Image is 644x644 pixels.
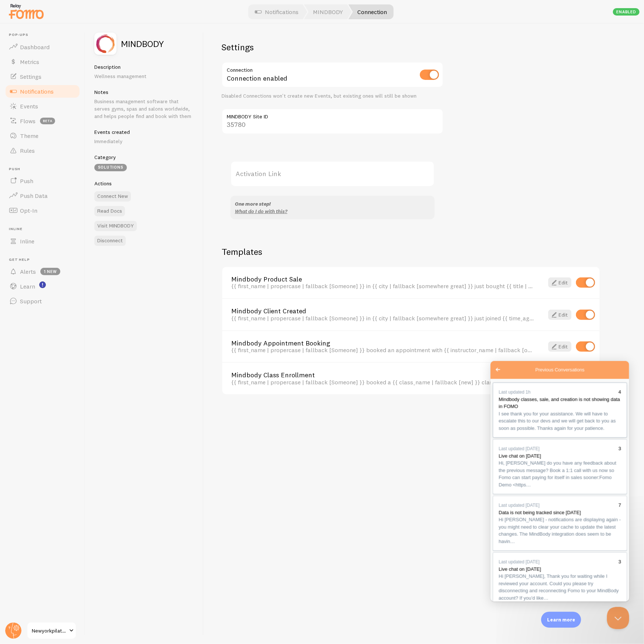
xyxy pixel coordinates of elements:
a: Support [4,294,81,308]
span: Inline [20,237,34,245]
span: Hi [PERSON_NAME] - notifications are displaying again - you might need to clear your cache to upd... [8,156,130,183]
span: Newyorkpilates [32,626,67,635]
a: Theme [4,128,81,143]
p: Wellness management [94,73,195,80]
section: Previous Conversations [2,21,136,248]
span: Last updated [DATE] [8,198,49,203]
span: Support [20,297,42,305]
a: Visit MINDBODY [94,221,137,231]
span: Theme [20,132,38,139]
button: Disconnect [94,236,126,246]
a: Inline [4,234,81,249]
span: Mindbody classes, sale, and creation is not showing data in FOMO [8,36,129,48]
div: 4 [128,27,131,35]
div: {{ first_name | propercase | fallback [Someone] }} booked a {{ class_name | fallback [new] }} cla... [231,379,535,385]
span: Push [20,177,33,185]
a: Rules [4,143,81,158]
span: Get Help [9,257,81,262]
span: 1 new [40,268,60,275]
div: Connection enabled [222,62,444,89]
h5: Actions [94,180,195,187]
div: Disabled Connections won't create new Events, but existing ones will still be shown [222,93,444,100]
span: I see thank you for your assistance. We will have to escalate this to our devs and we will get ba... [8,50,125,70]
a: What do I do with this? [235,208,287,215]
span: Opt-In [20,207,37,214]
svg: <p>Watch New Feature Tutorials!</p> [39,281,46,288]
img: fomo-relay-logo-orange.svg [8,2,45,21]
span: Previous Conversations [45,5,94,13]
a: Notifications [4,84,81,99]
span: Settings [20,73,41,80]
label: Activation Link [230,161,435,187]
img: fomo_icons_mindbody.svg [94,33,117,55]
div: {{ first_name | propercase | fallback [Someone] }} in {{ city | fallback [somewhere great] }} jus... [231,315,535,321]
a: Newyorkpilates [27,622,77,640]
h5: Notes [94,89,195,95]
a: Read Docs [94,206,125,216]
span: Data is not being tracked since [DATE] [8,149,90,154]
div: {{ first_name | propercase | fallback [Someone] }} in {{ city | fallback [somewhere great] }} jus... [231,283,535,289]
div: Learn more [541,612,581,628]
span: Metrics [20,58,39,65]
span: Events [20,102,38,110]
a: Last updated 1h4Mindbody classes, sale, and creation is not showing data in FOMOI see thank you f... [2,21,136,77]
a: Last updated [DATE]3Live chat on [DATE]Hi [PERSON_NAME], Thank you for waiting while I reviewed y... [2,191,136,246]
a: Last updated [DATE]7Data is not being tracked since [DATE]Hi [PERSON_NAME] - notifications are di... [2,135,136,190]
span: Inline [9,227,81,232]
div: 3 [128,197,131,205]
a: Last updated [DATE]3Live chat on [DATE]Hi, [PERSON_NAME] do you have any feedback about the previ... [2,78,136,133]
a: Push [4,173,81,188]
iframe: Help Scout Beacon - Live Chat, Contact Form, and Knowledge Base [490,361,629,601]
span: Learn [20,283,35,290]
div: Solutions [94,164,127,171]
a: Settings [4,69,81,84]
div: One more step! [235,200,430,208]
a: Mindbody Class Enrollment [231,372,535,378]
div: 7 [128,141,131,148]
span: Go back [3,4,12,13]
button: Connect New [94,191,131,202]
h2: Templates [222,246,600,257]
span: Push [9,167,81,172]
span: Hi, [PERSON_NAME] do you have any feedback about the previous message? Book a 1:1 call with us no... [8,99,126,127]
a: Push Data [4,188,81,203]
div: 3 [128,84,131,91]
a: Opt-In [4,203,81,218]
span: Live chat on [DATE] [8,92,51,98]
a: Alerts 1 new [4,264,81,279]
div: {{ first_name | propercase | fallback [Someone] }} booked an appointment with {{ instructor_name ... [231,347,535,353]
span: Last updated [DATE] [8,85,49,90]
span: Flows [20,117,36,125]
span: Dashboard [20,43,50,51]
a: Mindbody Client Created [231,308,535,314]
span: Pop-ups [9,33,81,37]
a: Events [4,99,81,114]
a: Flows beta [4,114,81,128]
p: Business management software that serves gyms, spas and salons worldwide, and helps people find a... [94,98,195,120]
h2: MINDBODY [121,39,164,48]
iframe: Help Scout Beacon - Close [607,607,629,629]
p: Learn more [547,616,575,623]
span: Push Data [20,192,48,199]
a: Learn [4,279,81,294]
span: Last updated [DATE] [8,142,49,147]
h5: Description [94,64,195,70]
span: Last updated 1h [8,28,40,34]
span: Notifications [20,88,54,95]
h2: Settings [222,41,444,53]
a: Edit [548,341,571,352]
p: Immediately [94,138,195,145]
label: MINDBODY Site ID [222,108,444,121]
input: 1532 [222,108,444,134]
span: beta [40,118,55,124]
a: Mindbody Product Sale [231,276,535,283]
h5: Events created [94,129,195,135]
a: Edit [548,310,571,320]
a: Metrics [4,54,81,69]
span: Rules [20,147,35,154]
span: Live chat on [DATE] [8,205,51,211]
a: Mindbody Appointment Booking [231,340,535,347]
span: Alerts [20,268,36,275]
a: Dashboard [4,40,81,54]
a: Edit [548,277,571,288]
